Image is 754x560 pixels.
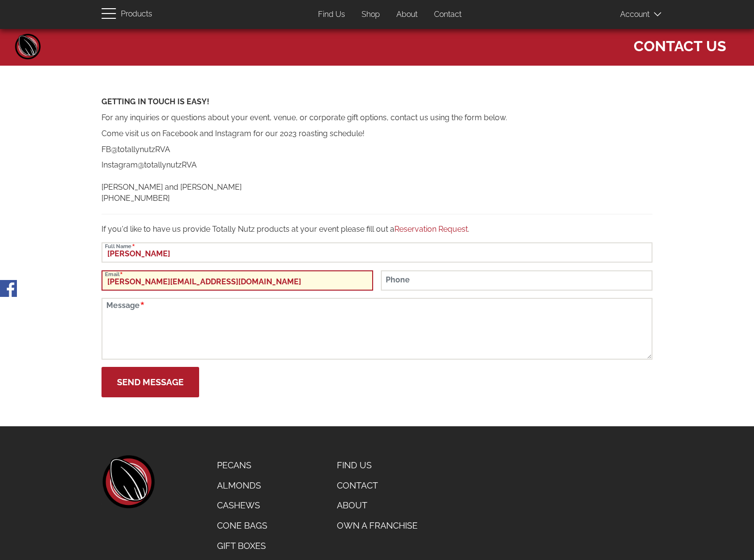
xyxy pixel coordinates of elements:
p: For any inquiries or questions about your event, venue, or corporate gift options, contact us usi... [101,112,652,124]
span: Contact Us [634,32,726,56]
p: Instagram@totallynutzRVA [PERSON_NAME] and [PERSON_NAME] [PHONE_NUMBER] [101,160,652,204]
input: Full Name [101,242,652,263]
a: Contact [427,5,469,24]
a: Almonds [210,476,275,496]
a: Cone Bags [210,516,275,536]
button: Send Message [101,367,199,397]
a: Home [14,32,43,61]
strong: GETTING IN TOUCH IS EASY! [101,97,209,106]
span: Products [121,7,152,21]
a: Reservation Request [394,224,468,234]
input: Phone [381,270,652,291]
a: Shop [354,5,387,24]
a: Gift Boxes [210,536,275,556]
a: Cashews [210,495,275,516]
a: Find Us [311,5,352,24]
a: Contact [330,476,425,496]
a: Find Us [330,455,425,476]
p: Come visit us on Facebook and Instagram for our 2023 roasting schedule! [101,128,652,140]
p: If you'd like to have us provide Totally Nutz products at your event please fill out a . [101,224,652,235]
a: About [389,5,425,24]
input: Email [101,270,373,291]
a: About [330,495,425,516]
a: Pecans [210,455,275,476]
a: home [101,455,155,508]
p: FB@totallynutzRVA [101,144,652,155]
a: Own a Franchise [330,516,425,536]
